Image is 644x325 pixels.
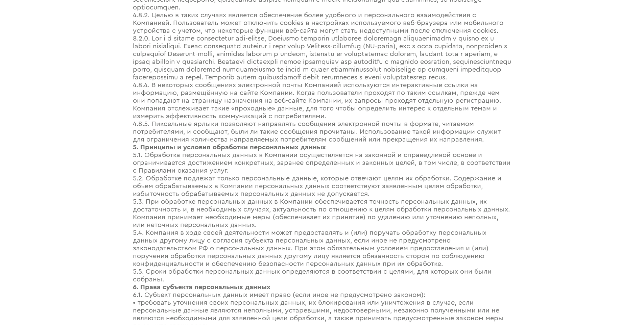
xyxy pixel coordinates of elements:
div: 5.4. Компания в ходе своей деятельности может предоставлять и (или) поручать обработку персональн... [133,229,511,268]
div: 5.2. Обработке подлежат только персональные данные, которые отвечают целям их обработки. Содержан... [133,175,511,198]
strong: 5. Принципы и условия обработки персональных данных [133,144,326,151]
strong: 6. Права субъекта персональных данных [133,284,270,291]
div: 5.1. Обработка персональных данных в Компании осуществляется на законной и справедливой основе и ... [133,151,511,175]
div: 6.1. Субъект персональных данных имеет право (если иное не предусмотрено законом): [133,291,511,299]
div: 4.8.5. Пиксельные ярлыки позволяют направлять сообщения электронной почты в формате, читаемом пот... [133,120,511,144]
div: 4.8.4. В некоторых сообщениях электронной почты Компанией используются интерактивные ссылки на ин... [133,81,511,120]
div: 4.8.2. Целью в таких случаях является обеспечение более удобного и персонального взаимодействия с... [133,11,511,35]
div: 5.5. Сроки обработки персональных данных определяются в соответствии с целями, для которых они бы... [133,268,511,283]
div: 5.3. При обработке персональных данных в Компании обеспечивается точность персональных данных, их... [133,198,511,229]
div: 8.2.0. Lor i d sitame consectetur adi-elitse, Doeiusmo temporin utlaboree doloremagn aliquaenimad... [133,35,511,81]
